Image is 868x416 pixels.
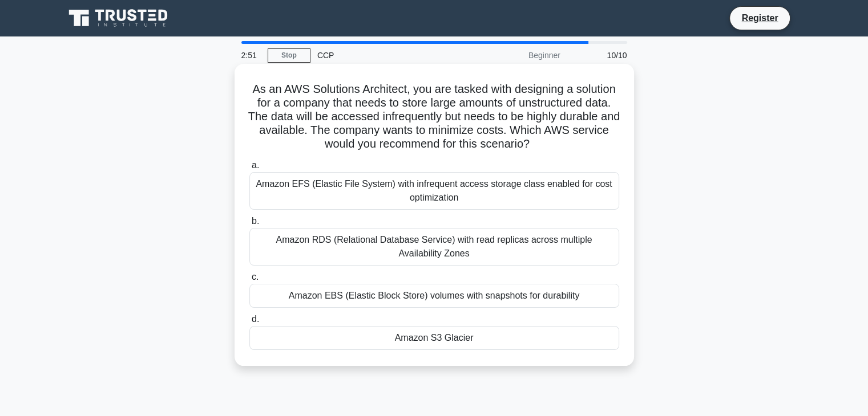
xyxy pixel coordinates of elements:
[567,44,634,67] div: 10/10
[249,228,619,266] div: Amazon RDS (Relational Database Service) with read replicas across multiple Availability Zones
[249,284,619,308] div: Amazon EBS (Elastic Block Store) volumes with snapshots for durability
[310,44,467,67] div: CCP
[252,216,259,226] span: b.
[467,44,567,67] div: Beginner
[252,314,259,324] span: d.
[734,11,785,25] a: Register
[252,160,259,170] span: a.
[248,82,620,152] h5: As an AWS Solutions Architect, you are tasked with designing a solution for a company that needs ...
[235,44,268,67] div: 2:51
[252,272,259,282] span: c.
[249,172,619,210] div: Amazon EFS (Elastic File System) with infrequent access storage class enabled for cost optimization
[268,48,310,63] a: Stop
[249,326,619,350] div: Amazon S3 Glacier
